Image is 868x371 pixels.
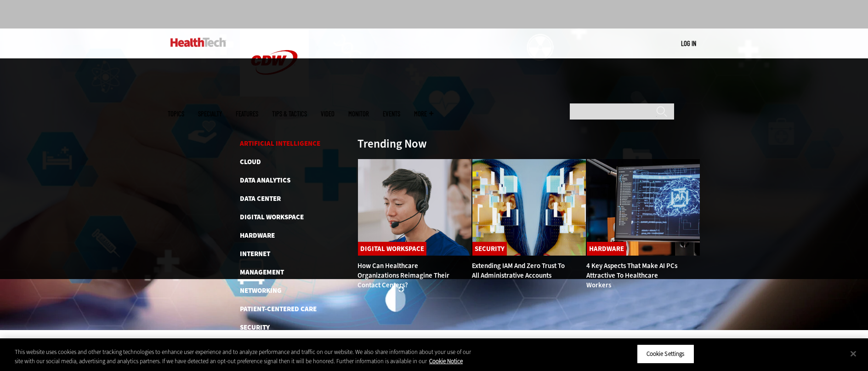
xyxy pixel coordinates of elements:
[240,139,320,148] a: Artificial Intelligence
[586,159,701,256] img: Desktop monitor with brain AI concept
[681,39,696,48] div: User menu
[843,343,863,364] button: Close
[240,194,281,203] a: Data Center
[681,39,696,47] a: Log in
[472,261,565,280] a: Extending IAM and Zero Trust to All Administrative Accounts
[357,138,427,149] h3: Trending Now
[586,261,677,290] a: 4 Key Aspects That Make AI PCs Attractive to Healthcare Workers
[240,268,284,277] a: Management
[170,38,226,47] img: Home
[240,249,270,258] a: Internet
[240,29,309,97] img: Home
[587,242,626,256] a: Hardware
[472,242,507,256] a: Security
[240,157,261,166] a: Cloud
[358,242,426,256] a: Digital Workspace
[637,344,694,364] button: Cookie Settings
[472,159,586,256] img: abstract image of woman with pixelated face
[240,304,317,314] a: Patient-Centered Care
[357,159,472,256] img: Healthcare contact center
[240,176,290,185] a: Data Analytics
[240,212,304,222] a: Digital Workspace
[15,348,477,365] div: This website uses cookies and other tracking technologies to enhance user experience and to analy...
[240,286,282,295] a: Networking
[240,231,275,240] a: Hardware
[240,323,270,332] a: Security
[357,261,449,290] a: How Can Healthcare Organizations Reimagine Their Contact Centers?
[429,357,463,365] a: More information about your privacy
